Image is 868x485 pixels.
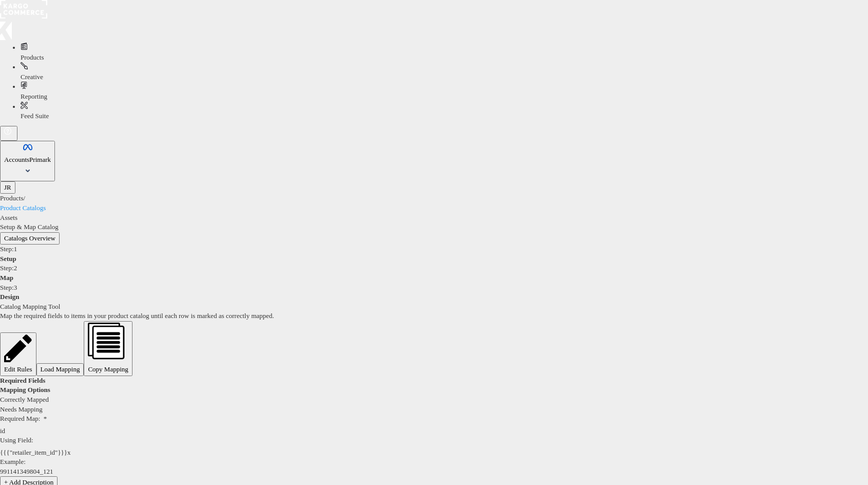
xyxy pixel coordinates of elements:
button: Load Mapping [36,363,84,376]
span: Reporting [21,92,47,100]
span: JR [4,183,11,191]
span: / [24,194,26,202]
span: "retailer_item_id" [10,449,58,456]
span: Feed Suite [21,112,49,120]
span: Products [21,53,44,61]
span: }}} [58,449,67,456]
span: Primark [29,156,51,163]
span: Catalogs Overview [4,234,55,242]
span: x [67,449,71,456]
button: Copy Mapping [84,321,132,376]
span: Accounts [4,156,29,163]
span: Creative [21,73,43,81]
